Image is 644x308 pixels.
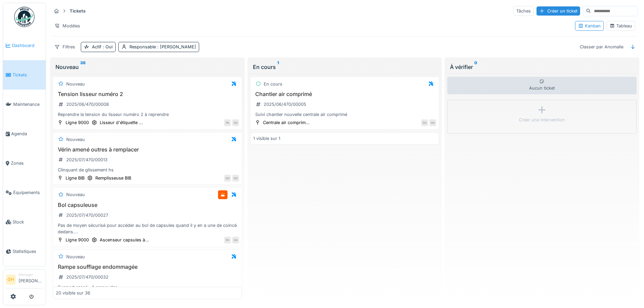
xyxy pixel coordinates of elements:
span: : Oui [101,44,113,49]
li: [PERSON_NAME] [19,272,43,287]
div: 2025/07/470/00013 [66,157,108,163]
span: Équipements [13,189,43,196]
div: 20 visible sur 36 [56,290,90,296]
div: Actif [92,44,113,50]
a: Dashboard [3,31,46,60]
h3: Chantier air comprimé [253,91,436,97]
div: 1 visible sur 1 [253,135,280,142]
h3: Bol capsuleuse [56,202,239,208]
div: GG [224,175,231,182]
div: Centrale air comprim... [263,119,310,126]
span: Statistiques [13,248,43,255]
sup: 1 [277,63,279,71]
div: Nouveau [66,191,85,198]
div: Nouveau [66,136,85,143]
div: Nouveau [66,81,85,87]
div: 2025/07/470/00032 [66,274,109,280]
div: PA [224,119,231,126]
a: Agenda [3,119,46,148]
div: Classer par Anomalie [577,42,626,52]
a: Zones [3,148,46,178]
div: Nouveau [55,63,239,71]
div: 2025/06/470/00005 [264,101,306,108]
div: Remplisseuse BIB [95,175,131,181]
a: GH Manager[PERSON_NAME] [6,272,43,288]
div: Manager [19,272,43,277]
div: Tableau [610,23,632,29]
div: Lisseur d'étiquette ... [100,119,143,126]
div: Clinquant de glissement hs [56,167,239,173]
li: GH [6,275,16,285]
span: : [PERSON_NAME] [156,44,196,49]
a: Maintenance [3,90,46,119]
img: Badge_color-CXgf-gQk.svg [14,7,34,27]
div: 2025/06/470/00008 [66,101,109,108]
span: Tickets [13,72,43,78]
a: Équipements [3,178,46,207]
div: Reprendre la tension du lisseur numéro 2 à reprendre [56,111,239,118]
a: Stock [3,207,46,237]
div: Kanban [578,23,601,29]
div: Support cassé . A ressouder. [56,284,239,290]
div: À vérifier [450,63,634,71]
div: Filtres [51,42,78,52]
div: Suivi chantier nouvelle centrale air comprimé [253,111,436,118]
div: GG [232,119,239,126]
span: Stock [13,219,43,225]
div: Créer un ticket [536,6,580,16]
div: GG [421,119,428,126]
span: Zones [11,160,43,166]
div: Pas de moyen sécurisé pour accéder au bol de capsules quand il y en a une de coincé dedans. (Mett... [56,222,239,235]
span: Agenda [11,131,43,137]
div: Créer une intervention [519,117,565,123]
div: En cours [253,63,437,71]
div: En cours [264,81,282,87]
div: Ligne 9000 [66,119,89,126]
div: Ascenseur capsules à... [100,237,149,243]
div: Ligne 9000 [66,237,89,243]
div: Responsable [129,44,196,50]
div: Aucun ticket [447,77,637,94]
div: Tâches [513,6,534,16]
div: 2025/07/470/00027 [66,212,108,218]
sup: 0 [474,63,477,71]
div: PA [224,237,231,243]
a: Tickets [3,60,46,90]
span: Dashboard [12,42,43,49]
h3: Vérin amené outres à remplacer [56,146,239,153]
div: Modèles [51,21,83,31]
sup: 36 [80,63,86,71]
div: GG [232,237,239,243]
div: Nouveau [66,254,85,260]
span: Maintenance [13,101,43,108]
strong: Tickets [67,8,88,14]
div: GG [429,119,436,126]
h3: Rampe soufflage endommagée [56,264,239,270]
a: Statistiques [3,237,46,266]
div: Ligne BIB [66,175,85,181]
h3: Tension lisseur numéro 2 [56,91,239,97]
div: GG [232,175,239,182]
